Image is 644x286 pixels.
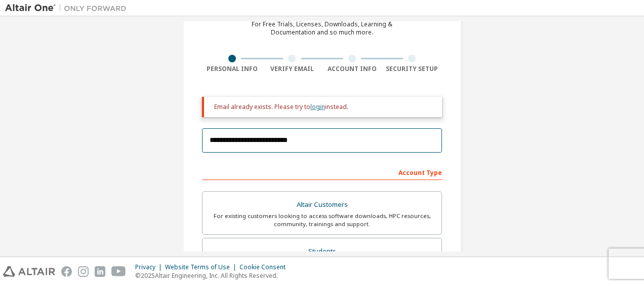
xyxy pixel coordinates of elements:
div: Account Type [202,164,442,180]
p: © 2025 Altair Engineering, Inc. All Rights Reserved. [135,271,292,280]
div: Website Terms of Use [165,263,239,271]
div: For existing customers looking to access software downloads, HPC resources, community, trainings ... [209,212,435,228]
div: Cookie Consent [239,263,292,271]
div: Email already exists. Please try to instead. [214,103,434,111]
div: For Free Trials, Licenses, Downloads, Learning & Documentation and so much more. [252,20,392,37]
div: Account Info [322,65,382,73]
div: Students [209,244,435,259]
img: altair_logo.svg [3,266,55,277]
img: Altair One [5,3,132,13]
img: facebook.svg [61,266,72,277]
div: Security Setup [382,65,442,73]
img: instagram.svg [78,266,89,277]
div: Personal Info [202,65,262,73]
div: Privacy [135,263,165,271]
img: linkedin.svg [95,266,105,277]
a: login [310,102,325,111]
div: Verify Email [262,65,323,73]
img: youtube.svg [111,266,126,277]
div: Altair Customers [209,198,435,212]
